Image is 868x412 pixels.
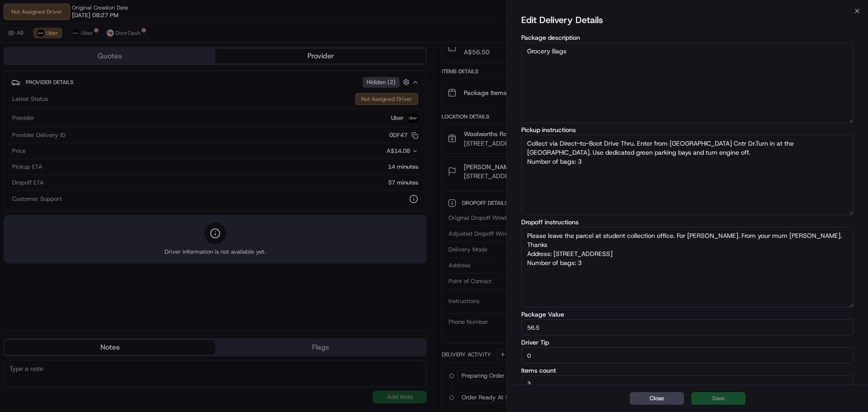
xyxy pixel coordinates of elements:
span: API Documentation [85,131,145,140]
h2: Edit Delivery Details [521,13,603,27]
div: We're available if you need us! [31,95,114,103]
textarea: Collect via Direct-to-Boot Drive Thru. Enter from [GEOGRAPHIC_DATA] Cntr Dr.Turn in at the [GEOGR... [521,135,854,215]
label: Pickup instructions [521,127,854,133]
label: Driver Tip [521,339,854,346]
label: Package Value [521,311,854,317]
input: Enter package value [521,319,854,336]
img: 1736555255976-a54dd68f-1ca7-489b-9aae-adbdc363a1c4 [9,86,25,103]
input: Got a question? Start typing here... [24,58,163,68]
a: 📗Knowledge Base [5,128,73,144]
p: Welcome 👋 [9,36,165,51]
input: Enter items count [521,375,854,392]
label: Package description [521,34,854,41]
input: Enter package value [521,347,854,364]
span: Knowledge Base [18,131,69,140]
textarea: Please leave the parcel at student collection office. For [PERSON_NAME]. From your mum [PERSON_NA... [521,227,854,308]
button: Close [630,392,684,405]
textarea: Grocery Bags [521,43,854,123]
a: Powered byPylon [64,153,109,160]
button: Start new chat [154,89,165,100]
div: 📗 [9,132,16,139]
label: Items count [521,367,854,374]
span: Pylon [90,153,109,160]
a: 💻API Documentation [73,128,149,144]
label: Dropoff instructions [521,219,854,225]
div: Start new chat [31,86,148,95]
div: 💻 [76,132,84,139]
img: Nash [9,9,27,27]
